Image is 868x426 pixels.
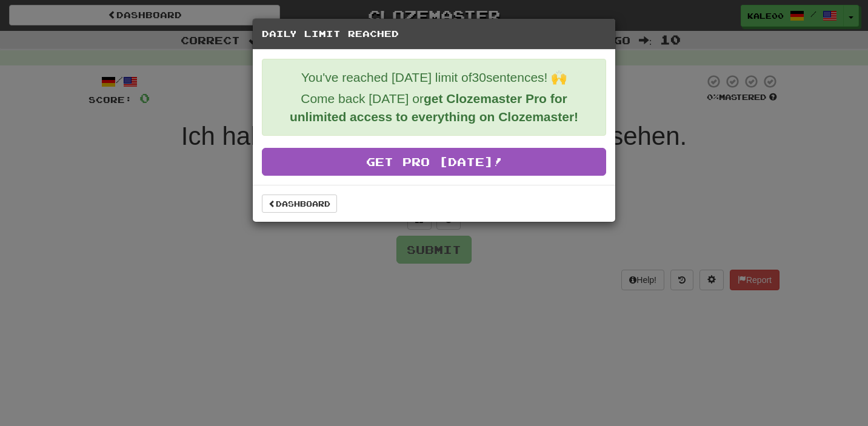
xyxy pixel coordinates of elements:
p: Come back [DATE] or [272,90,596,126]
strong: get Clozemaster Pro for unlimited access to everything on Clozemaster! [290,92,578,124]
p: You've reached [DATE] limit of 30 sentences! 🙌 [272,68,596,87]
h5: Daily Limit Reached [262,28,606,40]
a: Get Pro [DATE]! [262,148,606,176]
a: Dashboard [262,195,337,213]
